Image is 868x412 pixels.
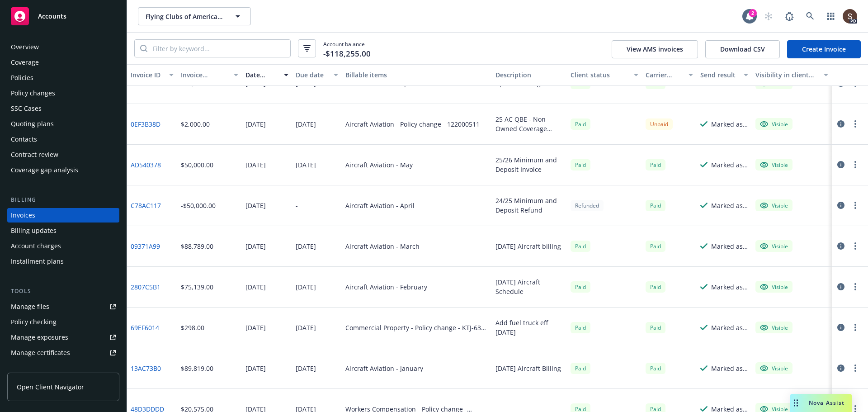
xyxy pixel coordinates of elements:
div: Paid [571,241,590,252]
input: Filter by keyword... [147,40,290,57]
div: Manage certificates [11,346,70,360]
div: Paid [646,281,665,293]
div: - [296,201,298,210]
a: Coverage gap analysis [7,163,119,177]
a: Accounts [7,4,119,29]
a: Start snowing [759,7,778,25]
a: Policy checking [7,315,119,329]
span: Paid [646,200,665,211]
div: Policies [11,71,33,85]
div: Visibility in client dash [755,70,818,80]
div: $88,789.00 [181,242,213,251]
div: Paid [571,363,590,374]
div: Aircraft Aviation - January [345,364,423,373]
svg: Search [140,45,147,52]
img: photo [843,9,857,24]
button: Visibility in client dash [752,64,832,86]
button: Billable items [342,64,492,86]
div: [DATE] [245,119,266,129]
div: Marked as sent [711,364,748,373]
div: Due date [296,70,329,80]
a: Manage files [7,299,119,314]
div: Coverage gap analysis [11,163,78,177]
div: [DATE] [296,242,316,251]
a: Create Invoice [787,40,861,58]
button: Date issued [242,64,292,86]
div: Visible [760,323,788,331]
div: Paid [571,159,590,170]
div: [DATE] [296,323,316,332]
div: Unpaid [646,118,673,130]
a: Manage exposures [7,330,119,345]
div: Paid [646,241,665,252]
div: Carrier status [646,70,684,80]
div: Marked as sent [711,242,748,251]
button: Flying Clubs of America/ American Flight Schools, et al [138,7,251,25]
div: Aircraft Aviation - Policy change - 122000511 [345,119,480,129]
a: Account charges [7,239,119,253]
div: 25 AC QBE - Non Owned Coverage Invoice [495,114,563,133]
span: -$118,255.00 [323,48,371,60]
div: Coverage [11,55,39,70]
div: Refunded [571,200,604,211]
div: Visible [760,283,788,291]
div: [DATE] [245,201,266,210]
div: $2,000.00 [181,119,210,129]
div: Quoting plans [11,117,54,131]
div: Contacts [11,132,37,147]
div: Marked as sent [711,201,748,210]
div: Description [495,70,563,80]
div: Paid [571,322,590,333]
div: Paid [646,159,665,170]
div: [DATE] [245,282,266,292]
span: Accounts [38,13,66,20]
div: Aircraft Aviation - March [345,242,420,251]
button: Invoice ID [127,64,177,86]
div: Policy changes [11,86,55,100]
div: Manage exposures [11,330,68,345]
a: Overview [7,40,119,54]
div: 25/26 Minimum and Deposit Invoice [495,155,563,174]
div: [DATE] [296,282,316,292]
div: [DATE] [245,242,266,251]
div: [DATE] [245,323,266,332]
div: -$50,000.00 [181,201,216,210]
a: Contacts [7,132,119,147]
a: 0EF3B38D [131,119,160,129]
a: SSC Cases [7,101,119,116]
div: [DATE] [245,160,266,170]
div: Billable items [345,70,488,80]
span: Flying Clubs of America/ American Flight Schools, et al [146,12,224,21]
div: Overview [11,40,39,54]
div: [DATE] [296,160,316,170]
div: $50,000.00 [181,160,213,170]
div: [DATE] [296,119,316,129]
div: Invoices [11,208,35,223]
div: Invoice ID [131,70,164,80]
div: Paid [571,118,590,130]
div: Paid [646,322,665,333]
div: SSC Cases [11,101,42,116]
div: Manage claims [11,361,57,375]
div: Visible [760,364,788,372]
span: Nova Assist [809,399,844,407]
div: Tools [7,287,119,296]
button: Invoice amount [177,64,242,86]
a: Switch app [822,7,840,25]
div: $298.00 [181,323,204,332]
div: $89,819.00 [181,364,213,373]
div: Commercial Property - Policy change - KTJ-630-9360A423-TIL-24 [345,323,488,332]
a: Policies [7,71,119,85]
div: Manage files [11,299,49,314]
div: 24/25 Minimum and Deposit Refund [495,196,563,215]
button: Carrier status [642,64,697,86]
div: Paid [646,363,665,374]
